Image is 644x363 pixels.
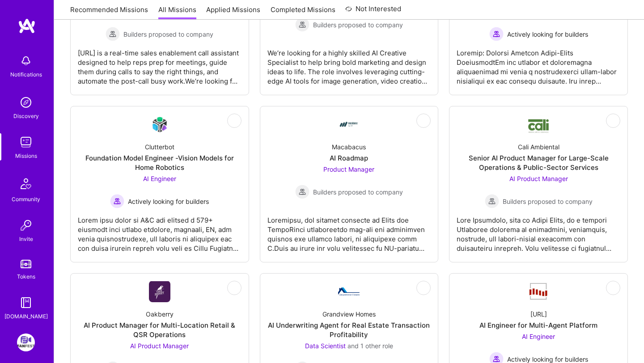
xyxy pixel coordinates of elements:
[149,281,170,302] img: Company Logo
[231,117,238,124] i: icon EyeClosed
[610,117,617,124] i: icon EyeClosed
[78,41,241,86] div: [URL] is a real-time sales enablement call assistant designed to help reps prep for meetings, gui...
[78,114,241,255] a: Company LogoClutterbotFoundation Model Engineer -Vision Models for Home RoboticsAI Engineer Activ...
[146,309,174,319] div: Oakberry
[420,284,427,291] i: icon EyeClosed
[4,312,48,321] div: [DOMAIN_NAME]
[485,194,499,208] img: Builders proposed to company
[149,114,170,135] img: Company Logo
[489,27,504,41] img: Actively looking for builders
[130,342,189,350] span: AI Product Manager
[15,333,37,351] a: FanFest: Media Engagement Platform
[110,194,124,208] img: Actively looking for builders
[330,153,368,163] div: AI Roadmap
[323,165,374,173] span: Product Manager
[267,321,431,339] div: AI Underwriting Agent for Real Estate Transaction Profitability
[347,342,393,350] span: and 1 other role
[457,41,620,86] div: Loremip: Dolorsi Ametcon Adipi-Elits DoeiusmodtEm inc utlabor et doloremagna aliquaenimad mi veni...
[10,70,42,79] div: Notifications
[528,115,549,134] img: Company Logo
[457,114,620,255] a: Company LogoCali AmbientalSenior AI Product Manager for Large-Scale Operations & Public-Sector Se...
[78,321,241,339] div: AI Product Manager for Multi-Location Retail & QSR Operations
[123,30,213,39] span: Builders proposed to company
[13,111,39,121] div: Discovery
[457,208,620,253] div: Lore Ipsumdolo, sita co Adipi Elits, do e tempori Utlaboree dolorema al enimadmini, veniamquis, n...
[206,5,260,20] a: Applied Missions
[267,41,431,86] div: We’re looking for a highly skilled AI Creative Specialist to help bring bold marketing and design...
[17,52,35,70] img: bell
[322,309,376,319] div: Grandview Homes
[479,321,597,330] div: AI Engineer for Multi-Agent Platform
[78,153,241,172] div: Foundation Model Engineer -Vision Models for Home Robotics
[522,333,555,340] span: AI Engineer
[15,151,37,160] div: Missions
[267,208,431,253] div: Loremipsu, dol sitamet consecte ad Elits doe TempoRinci utlaboreetdo mag-ali eni adminimven quisn...
[338,114,360,135] img: Company Logo
[295,185,309,199] img: Builders proposed to company
[507,30,588,39] span: Actively looking for builders
[420,117,427,124] i: icon EyeClosed
[12,194,40,204] div: Community
[509,175,568,182] span: AI Product Manager
[17,93,35,111] img: discovery
[17,272,35,281] div: Tokens
[17,216,35,234] img: Invite
[17,333,35,351] img: FanFest: Media Engagement Platform
[231,284,238,291] i: icon EyeClosed
[530,309,547,319] div: [URL]
[345,4,401,20] a: Not Interested
[17,133,35,151] img: teamwork
[610,284,617,291] i: icon EyeClosed
[528,282,549,301] img: Company Logo
[106,27,120,41] img: Builders proposed to company
[518,142,559,152] div: Cali Ambiental
[17,294,35,312] img: guide book
[143,175,176,182] span: AI Engineer
[332,142,366,152] div: Macabacus
[338,287,360,295] img: Company Logo
[271,5,335,20] a: Completed Missions
[295,17,309,32] img: Builders proposed to company
[267,114,431,255] a: Company LogoMacabacusAI RoadmapProduct Manager Builders proposed to companyBuilders proposed to c...
[313,187,403,197] span: Builders proposed to company
[70,5,148,20] a: Recommended Missions
[18,18,36,34] img: logo
[128,197,209,206] span: Actively looking for builders
[78,208,241,253] div: Lorem ipsu dolor si A&C adi elitsed d 579+ eiusmodt inci utlabo etdolore, magnaali, EN, adm venia...
[145,142,174,152] div: Clutterbot
[305,342,346,350] span: Data Scientist
[15,173,37,194] img: Community
[503,197,593,206] span: Builders proposed to company
[313,20,403,30] span: Builders proposed to company
[158,5,196,20] a: All Missions
[21,260,31,268] img: tokens
[19,234,33,244] div: Invite
[457,153,620,172] div: Senior AI Product Manager for Large-Scale Operations & Public-Sector Services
